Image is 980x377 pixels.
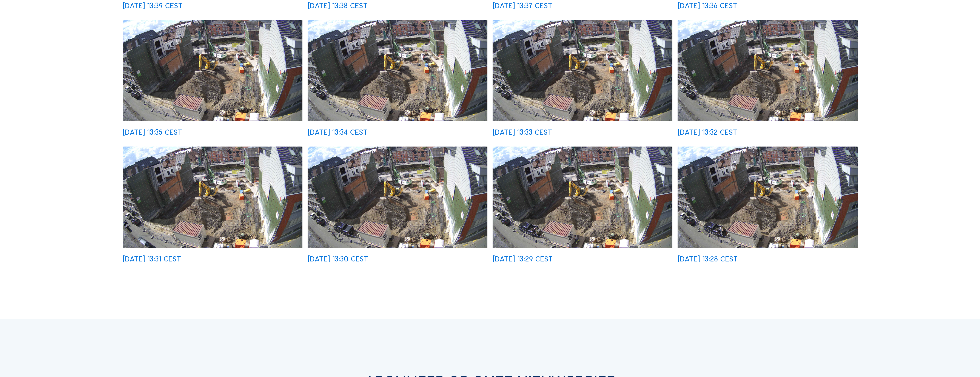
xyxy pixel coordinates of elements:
div: [DATE] 13:29 CEST [493,255,553,263]
div: [DATE] 13:30 CEST [308,255,368,263]
div: [DATE] 13:33 CEST [493,129,552,136]
img: image_53013707 [123,147,302,248]
img: image_53013697 [308,147,487,248]
img: image_53013596 [678,147,857,248]
img: image_53013600 [493,147,672,248]
div: [DATE] 13:38 CEST [308,2,368,9]
img: image_53013727 [678,20,857,121]
img: image_53013790 [123,20,302,121]
div: [DATE] 13:28 CEST [678,255,738,263]
img: image_53013731 [493,20,672,121]
div: [DATE] 13:32 CEST [678,129,737,136]
div: [DATE] 13:36 CEST [678,2,737,9]
div: [DATE] 13:34 CEST [308,129,368,136]
div: [DATE] 13:39 CEST [123,2,183,9]
img: image_53013732 [308,20,487,121]
div: [DATE] 13:35 CEST [123,129,182,136]
div: [DATE] 13:31 CEST [123,255,181,263]
div: [DATE] 13:37 CEST [493,2,552,9]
